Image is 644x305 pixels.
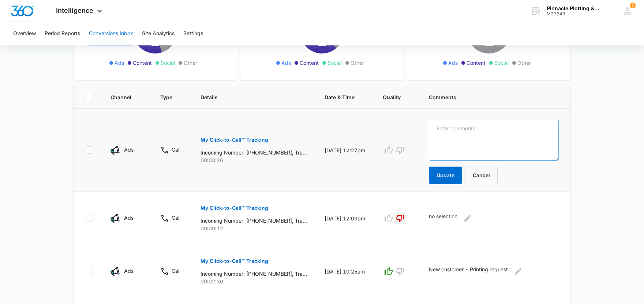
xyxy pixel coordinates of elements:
[630,3,636,8] div: notifications count
[201,270,307,278] p: Incoming Number: [PHONE_NUMBER], Tracking Number: [PHONE_NUMBER], Ring To: [PHONE_NUMBER], Caller...
[465,167,498,184] button: Cancel
[201,156,307,164] p: 00:03:26
[547,11,600,16] div: account id
[517,59,531,67] span: Other
[325,93,355,101] span: Date & Time
[327,59,342,67] span: Social
[512,265,524,277] button: Edit Comments
[172,214,180,222] p: Call
[172,146,180,153] p: Call
[161,59,175,67] span: Social
[160,93,172,101] span: Type
[300,59,319,67] span: Content
[201,278,307,285] p: 00:02:30
[383,93,401,101] span: Quality
[115,59,124,67] span: Ads
[183,22,203,45] button: Settings
[630,3,636,8] span: 1
[462,212,473,224] button: Edit Comments
[316,192,374,245] td: [DATE] 12:09pm
[13,22,36,45] button: Overview
[429,212,457,224] p: no selection
[448,59,458,67] span: Ads
[124,214,134,222] p: Ads
[111,93,132,101] span: Channel
[172,267,180,275] p: Call
[201,252,268,270] button: My Click-to-Call™ Tracking
[184,59,197,67] span: Other
[316,109,374,192] td: [DATE] 12:27pm
[201,137,268,142] p: My Click-to-Call™ Tracking
[429,167,462,184] button: Update
[142,22,175,45] button: Site Analytics
[124,267,134,275] p: Ads
[45,22,80,45] button: Period Reports
[133,59,152,67] span: Content
[316,245,374,298] td: [DATE] 10:25am
[89,22,133,45] button: Conversions Inbox
[201,131,268,149] button: My Click-to-Call™ Tracking
[547,5,600,11] div: account name
[56,7,93,14] span: Intelligence
[201,149,307,156] p: Incoming Number: [PHONE_NUMBER], Tracking Number: [PHONE_NUMBER], Ring To: [PHONE_NUMBER], Caller...
[467,59,486,67] span: Content
[201,199,268,217] button: My Click-to-Call™ Tracking
[351,59,364,67] span: Other
[429,265,508,277] p: New customer - Printing request
[201,217,307,224] p: Incoming Number: [PHONE_NUMBER], Tracking Number: [PHONE_NUMBER], Ring To: [PHONE_NUMBER], Caller...
[429,93,548,101] span: Comments
[201,205,268,211] p: My Click-to-Call™ Tracking
[494,59,509,67] span: Social
[124,146,134,153] p: Ads
[281,59,291,67] span: Ads
[201,258,268,264] p: My Click-to-Call™ Tracking
[201,224,307,232] p: 00:00:12
[201,93,296,101] span: Details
